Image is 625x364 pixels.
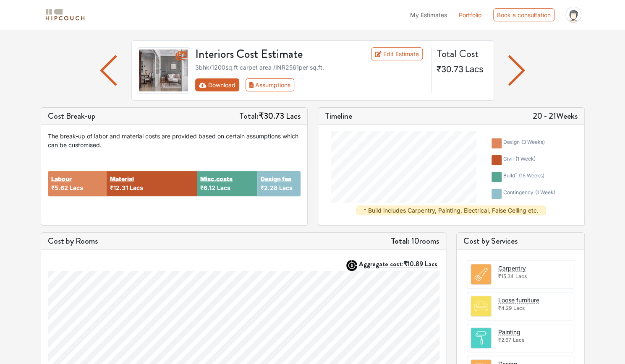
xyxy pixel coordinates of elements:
[498,296,539,304] button: Loose furniture
[403,259,423,269] span: ₹10.89
[425,259,437,269] span: Lacs
[359,259,437,269] strong: Aggregate cost:
[48,132,301,149] div: The break-up of labor and material costs are provided based on certain assumptions which can be c...
[521,139,545,145] span: ( 3 weeks )
[371,47,423,60] a: Edit Estimate
[515,273,527,279] span: Lacs
[498,328,520,336] button: Painting
[200,184,215,191] span: ₹6.12
[535,189,555,195] span: ( 1 week )
[261,184,277,191] span: ₹2.28
[437,64,463,74] span: ₹30.73
[190,47,350,62] h3: Interiors Cost Estimate
[346,260,357,271] img: AggregateIcon
[100,55,117,86] img: arrow left
[519,172,544,179] span: ( 15 weeks )
[503,189,555,199] div: contingency
[51,184,68,191] span: ₹5.62
[533,111,578,121] h5: 20 - 21 Weeks
[471,264,491,284] img: room.svg
[110,174,134,183] button: Material
[465,64,484,74] span: Lacs
[279,184,293,191] span: Lacs
[503,138,545,148] div: design
[356,205,546,215] div: * Build includes Carpentry, Painting, Electrical, False Ceiling etc.
[195,63,426,72] div: 3bhk / 1200 sq.ft carpet area /INR 2561 per sq.ft.
[459,10,481,19] a: Portfolio
[259,110,284,122] span: ₹30.73
[498,337,511,343] span: ₹2.67
[503,155,536,165] div: civil
[137,47,191,94] img: gallery
[130,184,143,191] span: Lacs
[515,156,536,162] span: ( 1 week )
[513,337,524,343] span: Lacs
[498,305,512,311] span: ₹4.29
[325,111,352,121] h5: Timeline
[48,236,98,246] h5: Cost by Rooms
[437,47,487,60] h4: Total Cost
[246,78,295,91] button: Assumptions
[70,184,83,191] span: Lacs
[498,273,514,279] span: ₹15.34
[471,328,491,348] img: room.svg
[51,174,72,183] button: Labour
[48,111,96,121] h5: Cost Break-up
[498,264,526,273] button: Carpentry
[195,78,426,91] div: Toolbar with button groups
[200,174,233,183] button: Misc.costs
[195,78,301,91] div: First group
[286,110,301,122] span: Lacs
[471,296,491,316] img: room.svg
[513,305,525,311] span: Lacs
[44,8,86,22] img: logo-horizontal.svg
[503,172,544,182] div: build
[493,8,554,21] div: Book a consultation
[44,5,86,24] span: logo-horizontal.svg
[463,236,578,246] h5: Cost by Services
[261,174,291,183] button: Design fee
[239,111,301,121] h5: Total:
[391,235,410,247] strong: Total:
[508,55,525,86] img: arrow left
[217,184,230,191] span: Lacs
[195,78,239,91] button: Download
[410,11,447,18] span: My Estimates
[391,236,439,246] h5: 10 rooms
[110,184,128,191] span: ₹12.31
[359,260,439,268] button: Aggregate cost:₹10.89Lacs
